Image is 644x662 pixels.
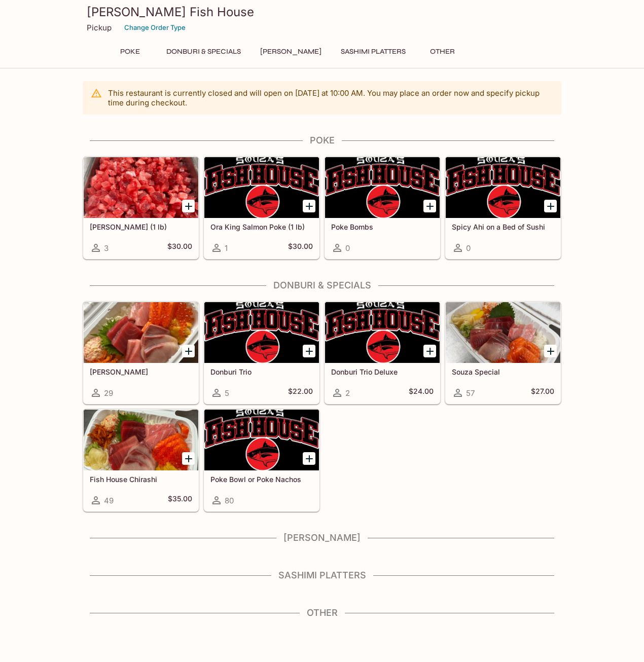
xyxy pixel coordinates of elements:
[325,302,440,404] a: Donburi Trio Deluxe2$24.00
[345,243,350,253] span: 0
[83,570,561,581] h4: Sashimi Platters
[83,280,561,291] h4: Donburi & Specials
[303,452,315,465] button: Add Poke Bowl or Poke Nachos
[325,157,440,259] a: Poke Bombs0
[303,345,315,357] button: Add Donburi Trio
[466,243,471,253] span: 0
[446,302,560,363] div: Souza Special
[87,4,557,20] h3: [PERSON_NAME] Fish House
[210,475,313,484] h5: Poke Bowl or Poke Nachos
[210,367,313,376] h5: Donburi Trio
[345,388,350,398] span: 2
[87,23,112,32] p: Pickup
[204,410,319,470] div: Poke Bowl or Poke Nachos
[225,496,234,505] span: 80
[225,388,229,398] span: 5
[83,157,199,259] a: [PERSON_NAME] (1 lb)3$30.00
[544,345,557,357] button: Add Souza Special
[445,302,561,404] a: Souza Special57$27.00
[303,200,315,212] button: Add Ora King Salmon Poke (1 lb)
[161,45,246,59] button: Donburi & Specials
[446,157,560,218] div: Spicy Ahi on a Bed of Sushi
[204,302,319,363] div: Donburi Trio
[204,157,319,218] div: Ora King Salmon Poke (1 lb)
[445,157,561,259] a: Spicy Ahi on a Bed of Sushi0
[168,494,192,506] h5: $35.00
[204,409,319,511] a: Poke Bowl or Poke Nachos80
[288,387,313,399] h5: $22.00
[225,243,228,253] span: 1
[90,223,192,231] h5: [PERSON_NAME] (1 lb)
[84,302,198,363] div: Sashimi Donburis
[325,157,440,218] div: Poke Bombs
[83,135,561,146] h4: Poke
[182,200,195,212] button: Add Ahi Poke (1 lb)
[544,200,557,212] button: Add Spicy Ahi on a Bed of Sushi
[182,452,195,465] button: Add Fish House Chirashi
[325,302,440,363] div: Donburi Trio Deluxe
[452,367,554,376] h5: Souza Special
[107,45,153,59] button: Poke
[83,302,199,404] a: [PERSON_NAME]29
[83,532,561,543] h4: [PERSON_NAME]
[204,157,319,259] a: Ora King Salmon Poke (1 lb)1$30.00
[288,242,313,254] h5: $30.00
[90,475,192,484] h5: Fish House Chirashi
[104,243,109,253] span: 3
[335,45,411,59] button: Sashimi Platters
[182,345,195,357] button: Add Sashimi Donburis
[204,302,319,404] a: Donburi Trio5$22.00
[83,607,561,618] h4: Other
[255,45,327,59] button: [PERSON_NAME]
[83,409,199,511] a: Fish House Chirashi49$35.00
[423,345,436,357] button: Add Donburi Trio Deluxe
[210,223,313,231] h5: Ora King Salmon Poke (1 lb)
[419,45,465,59] button: Other
[466,388,475,398] span: 57
[104,388,113,398] span: 29
[423,200,436,212] button: Add Poke Bombs
[90,367,192,376] h5: [PERSON_NAME]
[84,410,198,470] div: Fish House Chirashi
[331,223,434,231] h5: Poke Bombs
[409,387,434,399] h5: $24.00
[104,496,114,505] span: 49
[108,88,553,107] p: This restaurant is currently closed and will open on [DATE] at 10:00 AM . You may place an order ...
[120,20,190,35] button: Change Order Type
[84,157,198,218] div: Ahi Poke (1 lb)
[331,367,434,376] h5: Donburi Trio Deluxe
[531,387,554,399] h5: $27.00
[452,223,554,231] h5: Spicy Ahi on a Bed of Sushi
[167,242,192,254] h5: $30.00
